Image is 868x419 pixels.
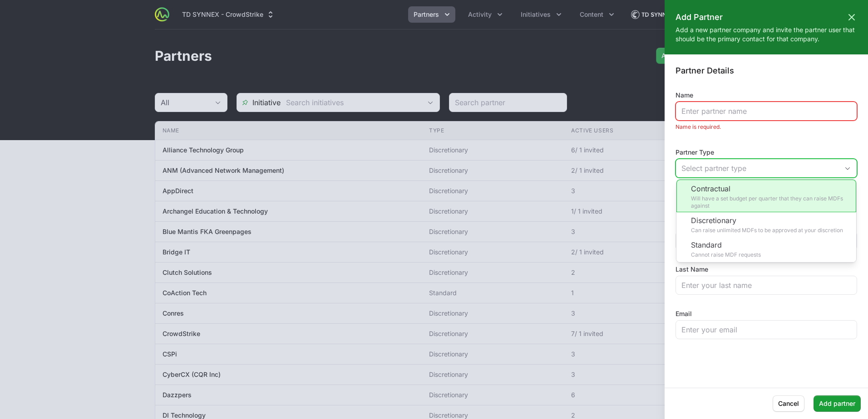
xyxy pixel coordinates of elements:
button: Cancel [773,395,804,412]
h3: Partner Details [676,65,857,76]
label: Name [676,91,693,100]
span: Add partner [819,398,855,409]
input: Enter your email [681,324,851,335]
div: Select partner type [681,163,838,174]
p: Add a new partner company and invite the partner user that should be the primary contact for that... [676,25,857,44]
button: Add partner [814,395,861,412]
label: Email [676,309,692,318]
input: Enter partner name [681,106,851,117]
label: Partner Type [676,148,857,157]
label: First Name [676,220,709,229]
h2: Add Partner [676,11,723,24]
h3: Primary Contact Details [676,195,857,206]
label: Last Name [676,265,708,274]
li: Name is required. [676,123,857,131]
span: Cancel [778,398,799,409]
button: Select partner type [676,159,857,177]
input: Enter your last name [681,280,851,291]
